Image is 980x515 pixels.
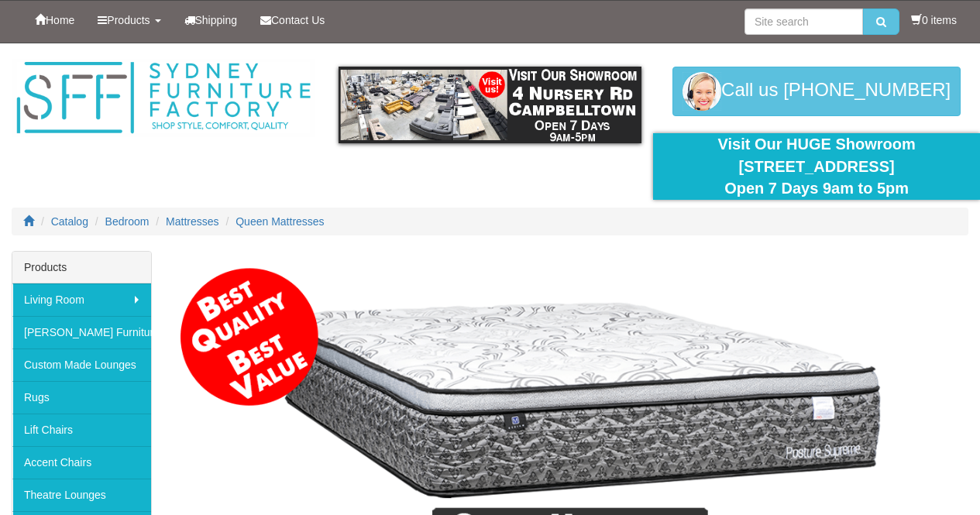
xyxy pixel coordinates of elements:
[665,133,968,200] div: Visit Our HUGE Showroom [STREET_ADDRESS] Open 7 Days 9am to 5pm
[105,215,150,228] a: Bedroom
[12,252,151,283] div: Products
[339,67,642,143] img: showroom.gif
[249,1,336,39] a: Contact Us
[107,14,150,26] span: Products
[12,381,151,414] a: Rugs
[911,12,957,28] li: 0 items
[51,215,88,228] a: Catalog
[173,1,249,39] a: Shipping
[12,59,315,137] img: Sydney Furniture Factory
[12,283,151,316] a: Living Room
[236,215,324,228] a: Queen Mattresses
[23,1,86,39] a: Home
[195,14,238,26] span: Shipping
[271,14,325,26] span: Contact Us
[166,215,218,228] a: Mattresses
[12,414,151,446] a: Lift Chairs
[12,479,151,511] a: Theatre Lounges
[12,316,151,348] a: [PERSON_NAME] Furniture
[12,348,151,381] a: Custom Made Lounges
[12,446,151,479] a: Accent Chairs
[46,14,74,26] span: Home
[86,1,172,39] a: Products
[744,9,863,35] input: Site search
